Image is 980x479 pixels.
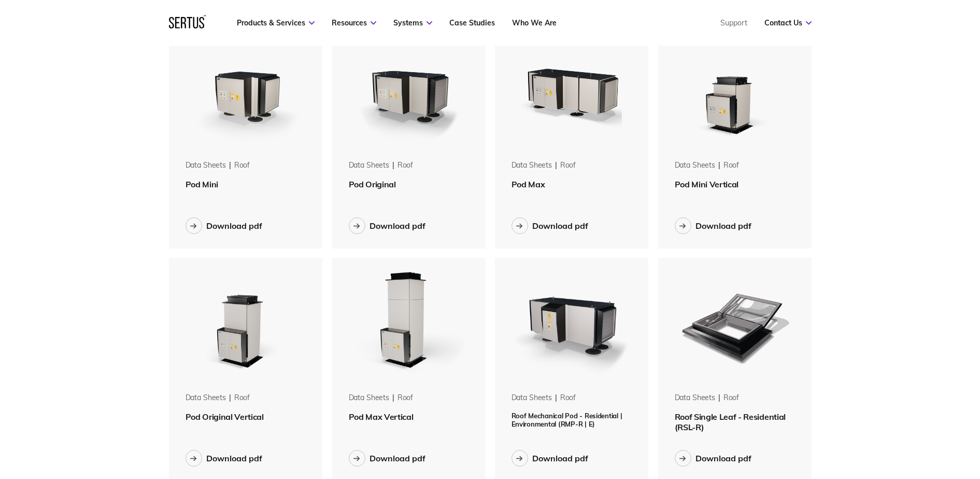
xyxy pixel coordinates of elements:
div: Download pdf [532,453,588,463]
div: roof [560,393,576,403]
div: roof [397,393,413,403]
div: Data Sheets [186,393,226,403]
span: Pod Mini Vertical [675,179,739,189]
div: Data Sheets [349,160,389,171]
span: Pod Mini [186,179,218,189]
div: Data Sheets [349,393,389,403]
a: Who We Are [512,18,557,28]
button: Download pdf [186,217,262,234]
a: Resources [332,18,376,28]
span: Pod Original [349,179,396,189]
button: Download pdf [186,450,262,467]
a: Case Studies [449,18,495,28]
div: Data Sheets [675,160,715,171]
div: roof [234,393,250,403]
div: Data Sheets [186,160,226,171]
div: Download pdf [695,221,751,231]
button: Download pdf [675,450,751,467]
button: Download pdf [512,450,588,467]
div: Download pdf [370,453,425,463]
button: Download pdf [512,217,588,234]
a: Products & Services [237,18,315,28]
div: Download pdf [695,453,751,463]
button: Download pdf [675,217,751,234]
div: Download pdf [532,221,588,231]
a: Support [720,18,747,28]
div: Data Sheets [512,160,552,171]
div: roof [397,160,413,171]
div: Download pdf [206,453,262,463]
span: Pod Original Vertical [186,412,264,422]
div: Data Sheets [512,393,552,403]
div: roof [234,160,250,171]
div: Data Sheets [675,393,715,403]
iframe: Chat Widget [928,429,980,479]
span: Pod Max [512,179,545,189]
span: Roof Mechanical Pod - Residential | Environmental (RMP-R | E) [512,412,622,428]
button: Download pdf [349,450,425,467]
div: roof [560,160,576,171]
div: Download pdf [370,221,425,231]
a: Systems [393,18,432,28]
div: roof [723,160,739,171]
div: Download pdf [206,221,262,231]
span: Pod Max Vertical [349,412,414,422]
div: roof [723,393,739,403]
a: Contact Us [764,18,812,28]
button: Download pdf [349,217,425,234]
span: Roof Single Leaf - Residential (RSL-R) [675,412,786,432]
